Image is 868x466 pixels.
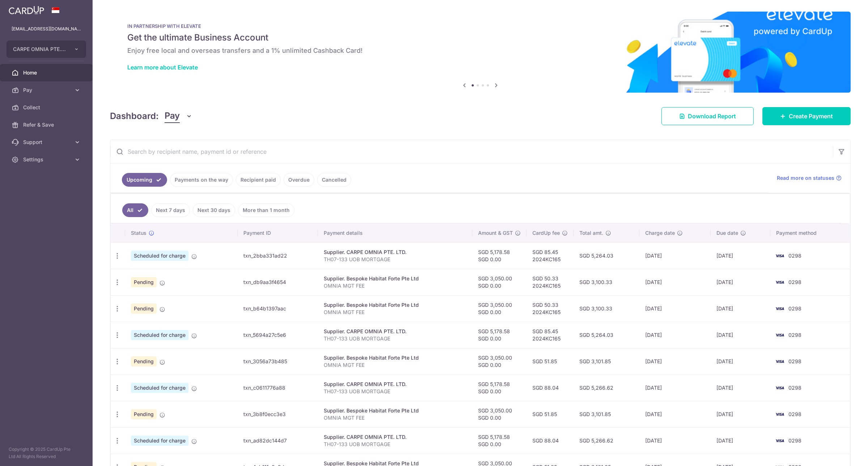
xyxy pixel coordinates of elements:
td: txn_5694a27c5e6 [238,322,318,348]
td: SGD 85.45 2024KC165 [527,322,574,348]
td: SGD 3,050.00 SGD 0.00 [472,348,527,374]
button: Pay [165,109,192,123]
p: TH07-133 UOB MORTGAGE [324,441,467,448]
span: Charge date [645,229,675,237]
td: txn_3b8f0ecc3e3 [238,401,318,427]
a: Upcoming [122,173,167,187]
td: SGD 5,178.58 SGD 0.00 [472,374,527,401]
span: Support [23,139,71,146]
button: CARPE OMNIA PTE. LTD. [7,41,86,58]
div: Supplier. CARPE OMNIA PTE. LTD. [324,381,467,388]
td: SGD 3,050.00 SGD 0.00 [472,401,527,427]
a: More than 1 month [238,203,294,217]
input: Search by recipient name, payment id or reference [110,140,833,163]
td: SGD 5,266.62 [574,427,639,454]
td: SGD 50.33 2024KC165 [527,295,574,322]
img: Bank Card [773,436,787,445]
span: Pending [131,409,157,419]
td: SGD 3,050.00 SGD 0.00 [472,295,527,322]
a: Payments on the way [170,173,233,187]
span: Status [131,229,146,237]
p: OMNIA MGT FEE [324,414,467,421]
img: Bank Card [773,357,787,366]
img: Renovation banner [110,12,851,93]
a: Overdue [284,173,314,187]
td: SGD 88.04 [527,374,574,401]
td: SGD 88.04 [527,427,574,454]
img: Bank Card [773,304,787,313]
span: CardUp fee [532,229,560,237]
a: Create Payment [762,107,851,125]
td: txn_2bba331ad22 [238,242,318,269]
h4: Dashboard: [110,110,159,123]
td: SGD 5,264.03 [574,242,639,269]
td: SGD 85.45 2024KC165 [527,242,574,269]
img: Bank Card [773,410,787,419]
div: Supplier. Bespoke Habitat Forte Pte Ltd [324,275,467,282]
span: Pay [165,109,180,123]
div: Supplier. CARPE OMNIA PTE. LTD. [324,249,467,256]
p: OMNIA MGT FEE [324,309,467,316]
td: SGD 5,178.58 SGD 0.00 [472,322,527,348]
td: [DATE] [639,374,711,401]
span: Total amt. [579,229,603,237]
td: [DATE] [711,374,770,401]
td: txn_c0611776a88 [238,374,318,401]
td: [DATE] [711,269,770,295]
td: SGD 3,101.85 [574,348,639,374]
span: Scheduled for charge [131,330,188,340]
td: SGD 51.85 [527,401,574,427]
p: [EMAIL_ADDRESS][DOMAIN_NAME] [12,25,81,33]
span: 0298 [788,437,801,444]
td: SGD 5,178.58 SGD 0.00 [472,242,527,269]
td: SGD 51.85 [527,348,574,374]
h6: Enjoy free local and overseas transfers and a 1% unlimited Cashback Card! [127,46,833,55]
div: Supplier. CARPE OMNIA PTE. LTD. [324,328,467,335]
td: [DATE] [639,242,711,269]
span: Create Payment [789,112,833,120]
th: Payment ID [238,224,318,242]
td: SGD 5,264.03 [574,322,639,348]
p: IN PARTNERSHIP WITH ELEVATE [127,23,833,29]
a: Learn more about Elevate [127,64,198,71]
span: 0298 [788,358,801,364]
p: TH07-133 UOB MORTGAGE [324,256,467,263]
td: SGD 3,101.85 [574,401,639,427]
span: Amount & GST [478,229,513,237]
td: [DATE] [639,348,711,374]
img: Bank Card [773,331,787,339]
span: 0298 [788,305,801,312]
h5: Get the ultimate Business Account [127,32,833,43]
td: txn_b64b1397aac [238,295,318,322]
td: [DATE] [639,427,711,454]
img: CardUp [9,6,44,14]
td: SGD 5,178.58 SGD 0.00 [472,427,527,454]
div: Supplier. Bespoke Habitat Forte Pte Ltd [324,354,467,361]
span: Pending [131,277,157,287]
span: Pending [131,304,157,314]
span: Read more on statuses [777,174,834,182]
td: [DATE] [711,348,770,374]
span: Download Report [688,112,736,120]
th: Payment details [318,224,472,242]
td: [DATE] [639,401,711,427]
td: [DATE] [639,295,711,322]
span: Due date [716,229,738,237]
a: Download Report [661,107,754,125]
img: Bank Card [773,251,787,260]
span: Scheduled for charge [131,251,188,261]
span: Scheduled for charge [131,436,188,446]
td: SGD 3,100.33 [574,269,639,295]
td: [DATE] [711,401,770,427]
span: Refer & Save [23,121,71,128]
div: Supplier. Bespoke Habitat Forte Pte Ltd [324,407,467,414]
td: [DATE] [711,427,770,454]
td: txn_ad82dc144d7 [238,427,318,454]
p: OMNIA MGT FEE [324,282,467,289]
a: Next 7 days [151,203,190,217]
td: [DATE] [639,269,711,295]
span: 0298 [788,332,801,338]
span: Scheduled for charge [131,383,188,393]
span: 0298 [788,279,801,285]
span: Home [23,69,71,76]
